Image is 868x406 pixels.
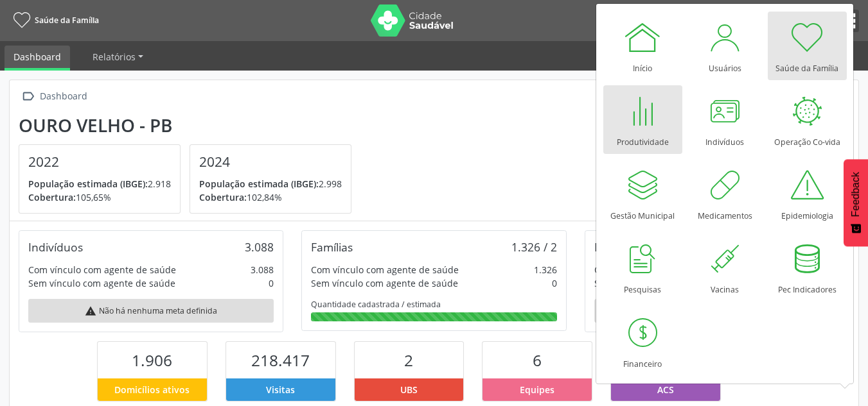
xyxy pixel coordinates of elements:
p: 2.918 [28,177,171,190]
span: Domicílios ativos [114,383,190,396]
a: Operação Co-vida [768,85,847,154]
div: Não há nenhuma meta definida [594,299,840,323]
h4: 2022 [28,154,171,170]
span: Saúde da Família [35,15,99,26]
a: Epidemiologia [768,159,847,228]
div: Com vínculo com agente de saúde [311,263,459,276]
span: População estimada (IBGE): [199,178,319,190]
p: 2.998 [199,177,342,190]
div: 1.326 / 2 [511,240,557,254]
span: 6 [533,350,542,371]
span: Equipes [520,383,554,396]
div: 1.326 [534,263,557,276]
div: Sem vínculo com agente de saúde [311,276,458,290]
a:  Dashboard [19,87,89,106]
span: ACS [657,383,674,396]
p: 102,84% [199,190,342,204]
p: 105,65% [28,190,171,204]
a: Dashboard [4,46,70,71]
div: Não há nenhuma meta definida [28,299,274,323]
span: Feedback [850,172,862,217]
div: Domicílios [594,240,648,254]
span: UBS [400,383,418,396]
span: 1.906 [132,350,172,371]
a: Vacinas [686,233,765,301]
div: Com vínculo com agente de saúde [594,263,742,276]
h4: 2024 [199,154,342,170]
div: Quantidade cadastrada / estimada [311,299,556,310]
i: warning [85,305,96,317]
a: Usuários [686,12,765,80]
div: Sem vínculo com agente de saúde [594,276,741,290]
a: Medicamentos [686,159,765,228]
span: Cobertura: [28,191,76,203]
a: Gestão Municipal [603,159,682,228]
span: População estimada (IBGE): [28,178,148,190]
a: Pesquisas [603,233,682,301]
div: Sem vínculo com agente de saúde [28,276,175,290]
a: Saúde da Família [768,12,847,80]
div: 0 [552,276,557,290]
div: Indivíduos [28,240,83,254]
div: Com vínculo com agente de saúde [28,263,176,276]
div: Dashboard [37,87,89,106]
div: Ouro Velho - PB [19,115,360,136]
i:  [19,87,37,106]
span: Relatórios [93,51,136,63]
button: Feedback - Mostrar pesquisa [844,159,868,246]
div: 0 [269,276,274,290]
span: 218.417 [251,350,310,371]
a: Produtividade [603,85,682,154]
span: 2 [404,350,413,371]
a: Início [603,12,682,80]
span: Visitas [266,383,295,396]
div: 3.088 [251,263,274,276]
a: Relatórios [84,46,152,68]
a: Pec Indicadores [768,233,847,301]
a: Financeiro [603,307,682,376]
a: Indivíduos [686,85,765,154]
div: 3.088 [245,240,274,254]
div: Famílias [311,240,353,254]
a: Saúde da Família [9,10,99,31]
span: Cobertura: [199,191,247,203]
